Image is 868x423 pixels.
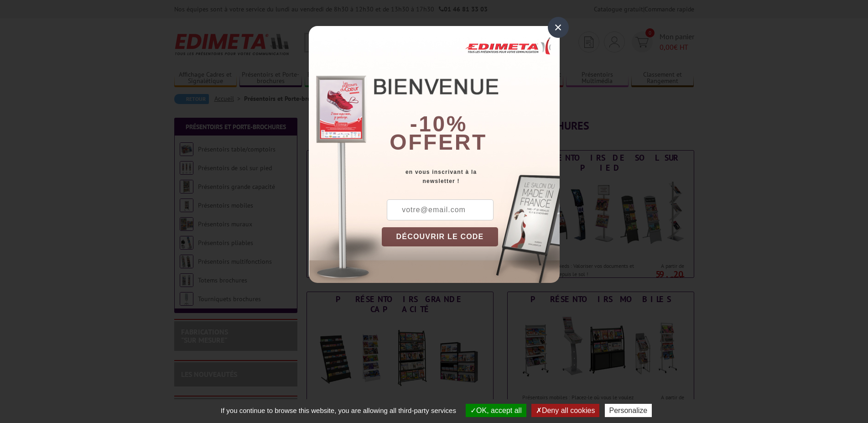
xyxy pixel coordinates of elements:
font: offert [390,130,487,154]
div: × [548,17,569,38]
span: If you continue to browse this website, you are allowing all third-party services [216,407,461,414]
input: votre@email.com [387,199,494,220]
b: -10% [410,112,468,136]
div: en vous inscrivant à la newsletter ! [382,167,560,186]
button: OK, accept all [466,404,526,417]
button: Personalize (modal window) [605,404,652,417]
button: Deny all cookies [531,404,600,417]
button: DÉCOUVRIR LE CODE [382,227,499,246]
